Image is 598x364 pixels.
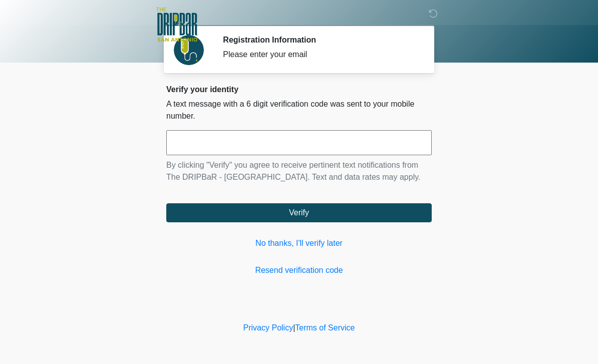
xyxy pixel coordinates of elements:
[295,323,355,332] a: Terms of Service
[166,237,432,249] a: No thanks, I'll verify later
[166,159,432,183] p: By clicking "Verify" you agree to receive pertinent text notifications from The DRIPBaR - [GEOGRA...
[166,98,432,122] p: A text message with a 6 digit verification code was sent to your mobile number.
[166,85,432,94] h2: Verify your identity
[166,203,432,222] button: Verify
[243,323,293,332] a: Privacy Policy
[166,264,432,276] a: Resend verification code
[156,8,197,43] img: The DRIPBaR - San Antonio Fossil Creek Logo
[174,35,204,65] img: Agent Avatar
[293,323,295,332] a: |
[223,49,417,61] div: Please enter your email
